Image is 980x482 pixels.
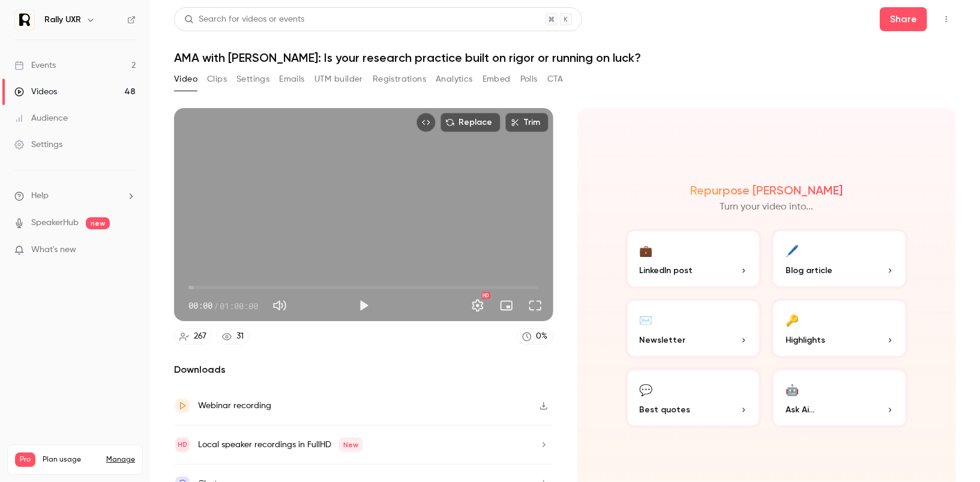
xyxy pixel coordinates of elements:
[188,300,212,312] span: 00:00
[14,86,57,98] div: Videos
[537,330,548,343] div: 0 %
[786,310,799,329] div: 🔑
[174,363,553,377] h2: Downloads
[44,14,81,26] h6: Rally UXR
[786,334,825,346] span: Highlights
[771,368,908,428] button: 🤖Ask Ai...
[786,403,814,416] span: Ask Ai...
[786,264,832,277] span: Blog article
[217,328,249,345] a: 31
[523,294,547,318] button: Full screen
[625,368,762,428] button: 💬Best quotes
[771,298,908,358] button: 🔑Highlights
[214,300,218,312] span: /
[880,7,927,31] button: Share
[174,70,197,89] button: Video
[690,183,843,197] h2: Repurpose [PERSON_NAME]
[207,70,227,89] button: Clips
[236,70,269,89] button: Settings
[547,70,564,89] button: CTA
[198,399,271,413] div: Webinar recording
[15,10,34,29] img: Rally UXR
[188,300,258,312] div: 00:00
[14,59,56,71] div: Events
[338,438,363,452] span: New
[517,328,553,345] a: 0%
[314,70,363,89] button: UTM builder
[466,294,490,318] button: Settings
[625,229,762,289] button: 💼LinkedIn post
[86,217,110,229] span: new
[520,70,538,89] button: Polls
[174,50,956,65] h1: AMA with [PERSON_NAME]: Is your research practice built on rigor or running on luck?
[482,292,490,299] div: HD
[15,453,35,467] span: Pro
[268,294,292,318] button: Mute
[436,70,473,89] button: Analytics
[720,200,813,214] p: Turn your video into...
[174,328,212,345] a: 267
[373,70,426,89] button: Registrations
[352,294,376,318] button: Play
[937,10,956,29] button: Top Bar Actions
[184,13,304,26] div: Search for videos or events
[31,190,49,202] span: Help
[640,380,653,399] div: 💬
[640,241,653,259] div: 💼
[31,217,79,229] a: SpeakerHub
[640,403,691,416] span: Best quotes
[771,229,908,289] button: 🖊️Blog article
[121,245,136,256] iframe: Noticeable Trigger
[14,112,68,124] div: Audience
[279,70,304,89] button: Emails
[14,139,62,151] div: Settings
[31,244,76,256] span: What's new
[220,300,258,312] span: 01:00:00
[106,455,135,465] a: Manage
[440,113,501,132] button: Replace
[495,294,519,318] button: Turn on miniplayer
[786,380,799,399] div: 🤖
[505,113,549,132] button: Trim
[640,264,693,277] span: LinkedIn post
[625,298,762,358] button: ✉️Newsletter
[43,455,99,465] span: Plan usage
[14,190,136,202] li: help-dropdown-opener
[640,334,686,346] span: Newsletter
[786,241,799,259] div: 🖊️
[194,330,206,343] div: 267
[640,310,653,329] div: ✉️
[416,113,436,132] button: Embed video
[198,438,363,452] div: Local speaker recordings in FullHD
[482,70,511,89] button: Embed
[236,330,244,343] div: 31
